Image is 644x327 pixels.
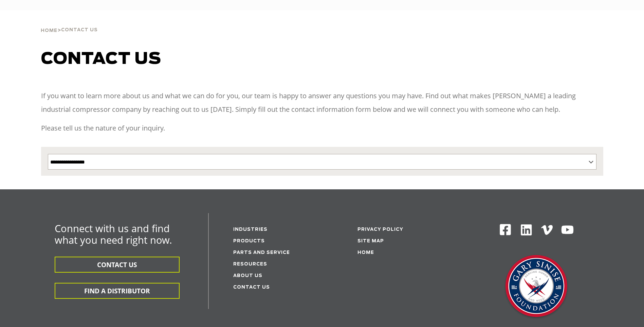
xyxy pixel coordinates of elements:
img: Youtube [561,223,574,237]
button: FIND A DISTRIBUTOR [55,283,180,299]
a: Home [41,27,57,33]
span: Contact Us [61,28,98,32]
a: Industries [233,227,268,232]
span: Contact us [41,51,161,67]
div: > [41,10,98,36]
a: Parts and service [233,251,290,255]
a: About Us [233,274,262,278]
a: Home [357,251,374,255]
span: Connect with us and find what you need right now. [55,222,172,246]
a: Products [233,239,265,243]
p: If you want to learn more about us and what we can do for you, our team is happy to answer any qu... [41,89,603,116]
a: Privacy Policy [357,227,403,232]
button: CONTACT US [55,257,180,273]
a: Site Map [357,239,384,243]
a: Resources [233,262,267,266]
p: Please tell us the nature of your inquiry. [41,121,603,135]
img: Gary Sinise Foundation [502,253,570,321]
img: Facebook [499,223,512,236]
span: Home [41,29,57,33]
img: Linkedin [520,223,533,237]
img: Vimeo [541,225,553,235]
a: Contact Us [233,285,270,290]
